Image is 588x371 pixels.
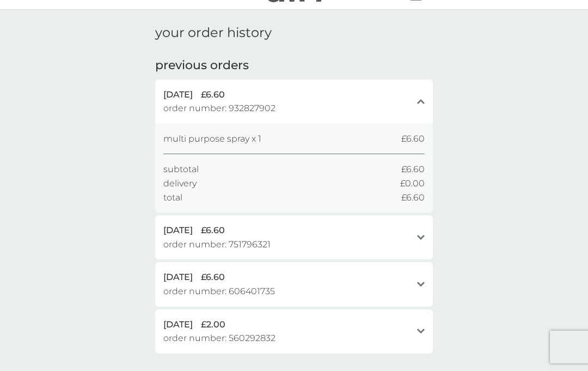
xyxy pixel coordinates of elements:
span: £6.60 [201,270,225,284]
span: £6.60 [401,132,425,146]
span: £2.00 [201,318,225,332]
span: £6.60 [201,88,225,102]
span: £0.00 [400,177,425,191]
span: order number: 606401735 [163,284,275,299]
span: total [163,191,182,205]
span: [DATE] [163,88,193,102]
span: delivery [163,177,197,191]
h1: your order history [155,25,272,41]
span: multi purpose spray x 1 [163,132,261,146]
span: £6.60 [401,162,425,177]
span: £6.60 [201,223,225,238]
span: £6.60 [401,191,425,205]
span: subtotal [163,162,199,177]
span: [DATE] [163,223,193,238]
h2: previous orders [155,57,249,74]
span: order number: 751796321 [163,238,271,252]
span: order number: 932827902 [163,101,275,115]
span: [DATE] [163,318,193,332]
span: order number: 560292832 [163,331,275,345]
span: [DATE] [163,270,193,284]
